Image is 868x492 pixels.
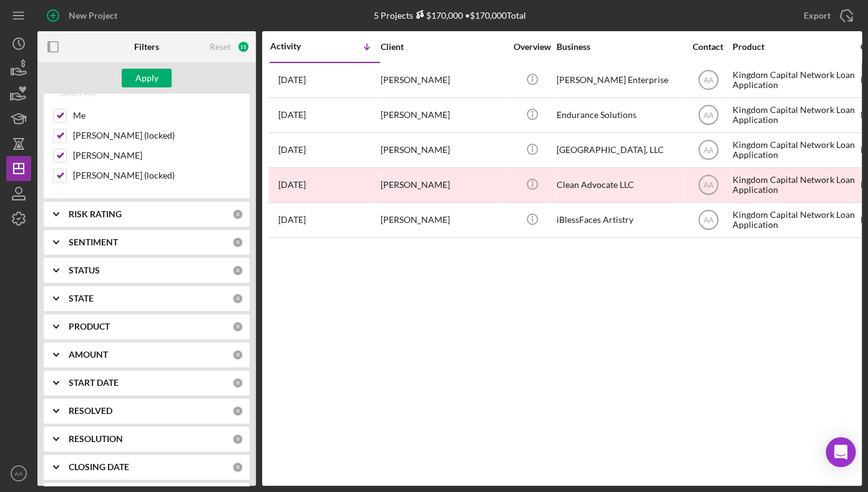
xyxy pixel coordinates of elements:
[826,437,856,467] div: Open Intercom Messenger
[237,41,250,53] div: 11
[232,209,243,220] div: 0
[703,146,713,155] text: AA
[557,134,681,167] div: [GEOGRAPHIC_DATA], LLC
[278,110,306,120] time: 2025-06-26 20:07
[509,42,555,52] div: Overview
[73,109,240,122] label: Me
[69,378,119,388] b: START DATE
[69,350,108,360] b: AMOUNT
[278,215,306,225] time: 2025-05-20 18:02
[135,69,158,87] div: Apply
[557,99,681,132] div: Endurance Solutions
[703,181,713,190] text: AA
[557,204,681,237] div: iBlessFaces Artistry
[232,405,243,416] div: 0
[69,462,129,472] b: CLOSING DATE
[37,3,130,28] button: New Project
[733,42,857,52] div: Product
[232,461,243,473] div: 0
[381,204,505,237] div: [PERSON_NAME]
[59,81,95,106] div: Select All
[733,134,857,167] div: Kingdom Capital Network Loan Application
[703,216,713,225] text: AA
[685,42,731,52] div: Contact
[232,265,243,276] div: 0
[278,75,306,85] time: 2025-07-02 17:37
[733,99,857,132] div: Kingdom Capital Network Loan Application
[73,169,240,182] label: [PERSON_NAME] (locked)
[69,293,94,303] b: STATE
[232,377,243,388] div: 0
[69,434,123,444] b: RESOLUTION
[733,64,857,97] div: Kingdom Capital Network Loan Application
[557,64,681,97] div: [PERSON_NAME] Enterprise
[373,10,525,21] div: 5 Projects • $170,000 Total
[804,3,831,28] div: Export
[15,470,23,477] text: AA
[73,129,240,142] label: [PERSON_NAME] (locked)
[69,209,122,219] b: RISK RATING
[381,64,505,97] div: [PERSON_NAME]
[134,42,159,52] b: Filters
[69,237,118,247] b: SENTIMENT
[733,204,857,237] div: Kingdom Capital Network Loan Application
[381,134,505,167] div: [PERSON_NAME]
[122,69,172,87] button: Apply
[232,349,243,360] div: 0
[232,237,243,248] div: 0
[73,149,240,162] label: [PERSON_NAME]
[381,169,505,202] div: [PERSON_NAME]
[791,3,862,28] button: Export
[69,322,110,332] b: PRODUCT
[270,41,325,51] div: Activity
[232,433,243,445] div: 0
[6,461,31,486] button: AA
[69,265,100,275] b: STATUS
[278,145,306,155] time: 2025-06-25 18:51
[557,42,681,52] div: Business
[557,169,681,202] div: Clean Advocate LLC
[210,42,231,52] div: Reset
[69,406,112,416] b: RESOLVED
[278,180,306,190] time: 2025-06-19 15:38
[232,321,243,332] div: 0
[232,293,243,304] div: 0
[53,81,102,106] button: Select All
[703,76,713,85] text: AA
[733,169,857,202] div: Kingdom Capital Network Loan Application
[381,42,505,52] div: Client
[412,10,462,21] div: $170,000
[381,99,505,132] div: [PERSON_NAME]
[703,111,713,120] text: AA
[69,3,117,28] div: New Project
